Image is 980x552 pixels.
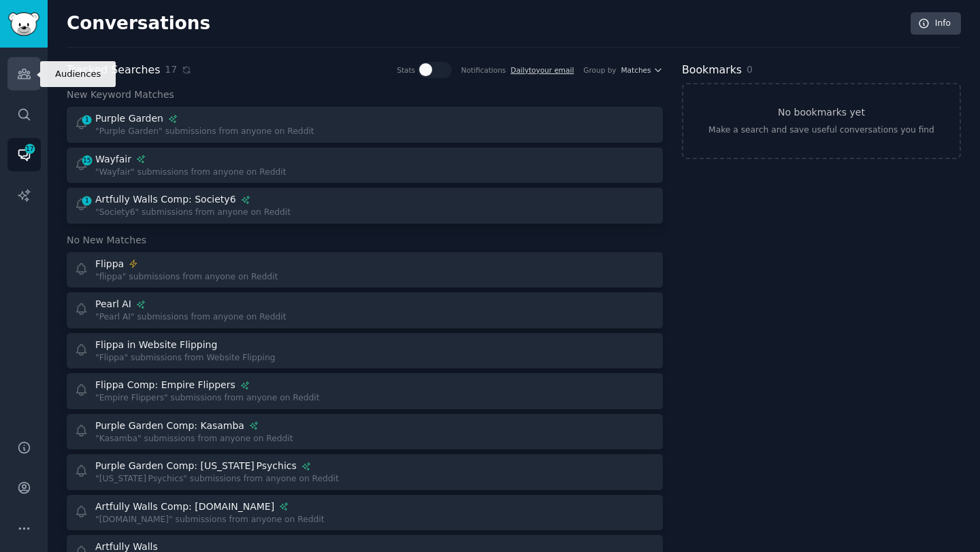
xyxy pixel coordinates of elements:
a: Artfully Walls Comp: [DOMAIN_NAME]"[DOMAIN_NAME]" submissions from anyone on Reddit [67,495,663,531]
button: Matches [621,65,663,75]
div: "[US_STATE] Psychics" submissions from anyone on Reddit [95,473,339,485]
span: 15 [81,156,93,165]
div: "[DOMAIN_NAME]" submissions from anyone on Reddit [95,514,324,526]
div: "Wayfair" submissions from anyone on Reddit [95,167,287,179]
img: GummySearch logo [8,12,39,36]
h2: Bookmarks [682,62,742,79]
a: Pearl AI"Pearl AI" submissions from anyone on Reddit [67,292,663,328]
span: No New Matches [67,233,146,247]
div: Flippa [95,257,124,271]
div: "Society6" submissions from anyone on Reddit [95,207,291,219]
a: Purple Garden Comp: Kasamba"Kasamba" submissions from anyone on Reddit [67,414,663,450]
div: Stats [397,65,415,75]
a: 1Artfully Walls Comp: Society6"Society6" submissions from anyone on Reddit [67,188,663,224]
span: 17 [165,63,177,77]
div: "Flippa" submissions from Website Flipping [95,352,276,364]
div: Group by [583,65,616,75]
span: 1 [81,196,93,205]
div: Purple Garden Comp: Kasamba [95,419,244,433]
a: 15Wayfair"Wayfair" submissions from anyone on Reddit [67,148,663,184]
h3: No bookmarks yet [778,105,865,120]
div: "Pearl AI" submissions from anyone on Reddit [95,311,286,324]
a: Purple Garden Comp: [US_STATE] Psychics"[US_STATE] Psychics" submissions from anyone on Reddit [67,454,663,490]
div: Flippa in Website Flipping [95,338,217,352]
div: "flippa" submissions from anyone on Reddit [95,271,278,283]
a: Flippa Comp: Empire Flippers"Empire Flippers" submissions from anyone on Reddit [67,373,663,409]
div: Flippa Comp: Empire Flippers [95,378,235,392]
a: Flippa in Website Flipping"Flippa" submissions from Website Flipping [67,333,663,369]
h2: Tracked Searches [67,62,160,79]
a: 17 [7,138,41,171]
div: "Kasamba" submissions from anyone on Reddit [95,433,293,445]
span: 17 [24,144,36,154]
span: 0 [747,64,753,75]
a: No bookmarks yetMake a search and save useful conversations you find [682,83,961,159]
span: New Keyword Matches [67,88,174,102]
span: 1 [81,115,93,124]
a: Info [911,12,961,35]
a: Flippa"flippa" submissions from anyone on Reddit [67,252,663,288]
div: Wayfair [95,152,131,167]
div: Artfully Walls Comp: [DOMAIN_NAME] [95,500,274,514]
div: Notifications [461,65,506,75]
div: "Purple Garden" submissions from anyone on Reddit [95,126,314,138]
div: Pearl AI [95,297,131,311]
div: Purple Garden [95,111,163,126]
a: 1Purple Garden"Purple Garden" submissions from anyone on Reddit [67,107,663,143]
div: "Empire Flippers" submissions from anyone on Reddit [95,392,320,404]
div: Purple Garden Comp: [US_STATE] Psychics [95,459,297,473]
h2: Conversations [67,13,210,35]
div: Make a search and save useful conversations you find [708,124,934,137]
a: Dailytoyour email [510,66,574,74]
div: Artfully Walls Comp: Society6 [95,192,236,207]
span: Matches [621,65,651,75]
